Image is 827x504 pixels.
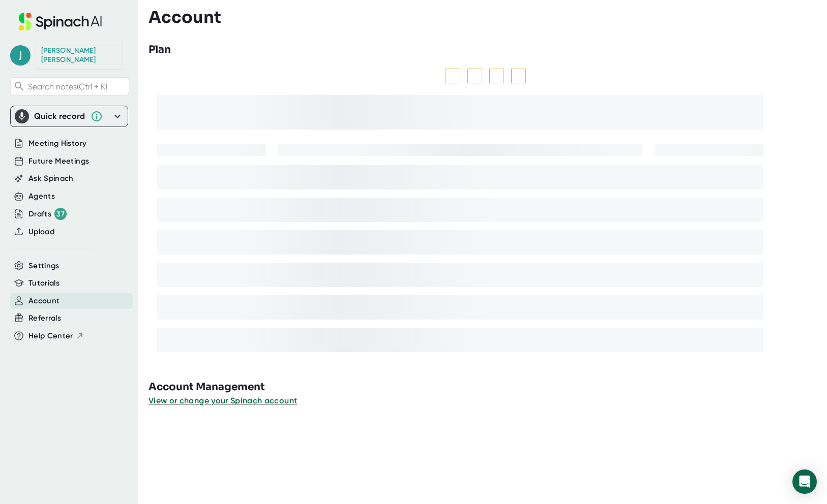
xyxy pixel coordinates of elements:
[28,330,84,342] button: Help Center
[149,42,171,57] h3: Plan
[54,208,67,220] div: 37
[149,395,297,407] button: View or change your Spinach account
[792,469,817,494] div: Open Intercom Messenger
[28,191,55,202] button: Agents
[28,173,74,184] button: Ask Spinach
[41,46,117,64] div: John Viall
[28,208,67,220] div: Drafts
[28,277,60,289] button: Tutorials
[149,8,221,27] h3: Account
[149,396,297,405] span: View or change your Spinach account
[28,312,61,324] button: Referrals
[28,260,60,272] button: Settings
[28,155,89,167] button: Future Meetings
[28,295,60,307] button: Account
[28,82,107,91] span: Search notes (Ctrl + K)
[28,138,86,149] button: Meeting History
[15,106,124,127] div: Quick record
[34,111,85,121] div: Quick record
[149,380,827,395] h3: Account Management
[28,208,67,220] button: Drafts 37
[10,45,31,66] span: j
[28,226,54,238] button: Upload
[28,330,73,342] span: Help Center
